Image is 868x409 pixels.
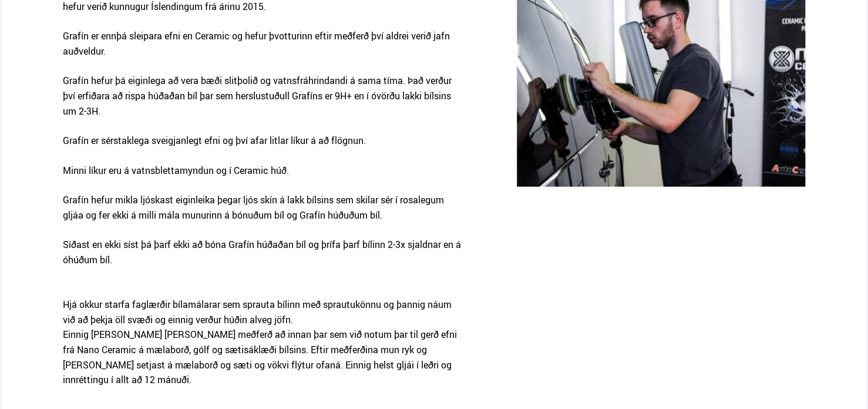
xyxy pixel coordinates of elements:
[63,237,466,282] p: Síðast en ekki síst þá þarf ekki að bóna Grafín húðaðan bíl og þrífa þarf bílinn 2-3x sjaldnar en...
[63,163,466,193] p: Minni líkur eru á vatnsblettamyndun og í Ceramic húð.
[63,29,466,73] p: Grafín er ennþá sleipara efni en Ceramic og hefur þvotturinn eftir meðferð því aldrei verið jafn ...
[63,73,466,133] p: Grafín hefur þá eiginlega að vera bæði slitþolið og vatnsfráhrindandi á sama tíma. Það verður því...
[63,193,466,237] p: Grafín hefur mikla ljóskast eiginleika þegar ljós skín á lakk bílsins sem skilar sér í rosalegum ...
[63,283,466,403] p: Hjá okkur starfa faglærðir bílamálarar sem sprauta bílinn með sprautukönnu og þannig náum við að ...
[63,133,466,163] p: Grafín er sérstaklega sveigjanlegt efni og því afar litlar líkur á að flögnun.
[9,5,45,40] button: Opna LiveChat spjallviðmót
